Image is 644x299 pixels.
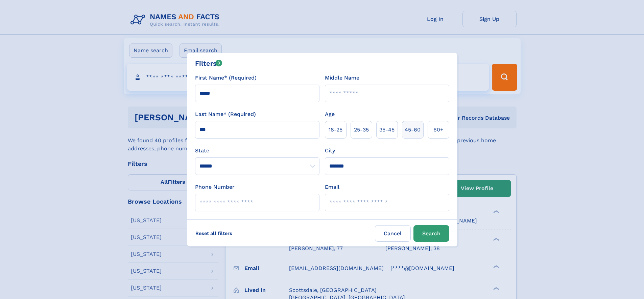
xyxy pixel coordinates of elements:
span: 18‑25 [329,126,342,134]
label: Reset all filters [191,225,237,241]
label: Phone Number [195,183,235,191]
label: City [325,147,335,155]
div: Filters [195,58,222,68]
span: 25‑35 [354,126,369,134]
label: Age [325,110,335,118]
span: 60+ [433,126,444,134]
label: First Name* (Required) [195,74,257,82]
label: Cancel [375,225,411,242]
label: Last Name* (Required) [195,110,256,118]
label: Email [325,183,339,191]
button: Search [413,225,449,242]
span: 35‑45 [379,126,395,134]
span: 45‑60 [405,126,421,134]
label: State [195,147,319,155]
label: Middle Name [325,74,359,82]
